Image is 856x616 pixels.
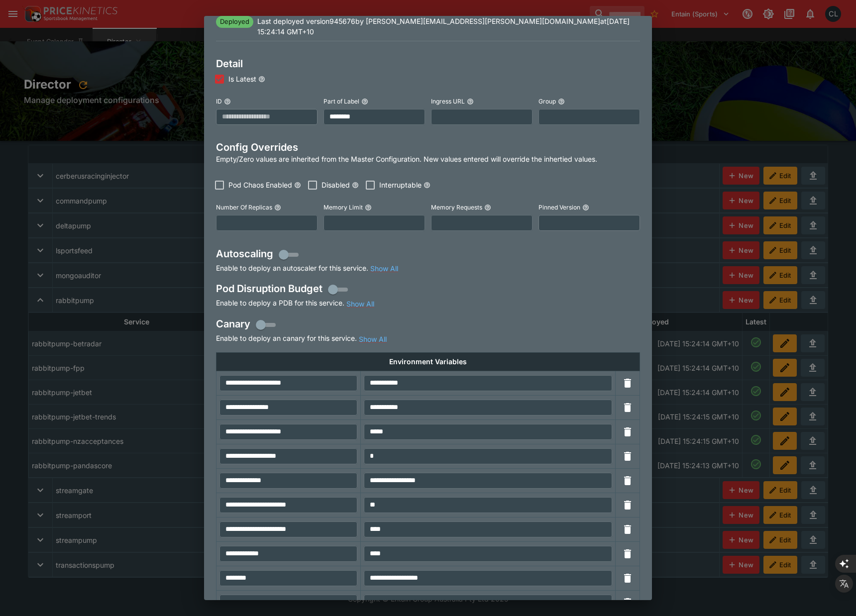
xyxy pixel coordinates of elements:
[216,141,640,154] h4: Config Overrides
[484,204,491,211] button: Memory Requests
[216,263,398,274] p: Enable to deploy an autoscaler for this service.
[216,317,387,333] h4: Canary
[216,298,374,309] p: Enable to deploy a PDB for this service.
[216,282,374,298] h4: Pod Disruption Budget
[228,75,256,83] p: Is Latest
[346,299,374,309] button: Show All
[431,203,482,211] p: Memory Requests
[558,98,565,105] button: Group
[216,17,253,27] span: Deployed
[361,98,368,105] button: Part of Label
[582,204,589,211] button: Pinned Version
[258,76,265,83] button: Is Latest
[224,98,231,105] button: ID
[359,334,387,344] button: Show All
[352,182,359,189] button: Disabled
[424,182,430,189] button: Interruptable
[538,97,556,105] p: Group
[274,204,281,211] button: Number Of Replicas
[216,352,640,371] th: Environment Variables
[294,182,301,189] button: Pod Chaos Enabled
[431,97,465,105] p: Ingress URL
[216,247,398,263] h4: Autoscaling
[228,181,292,189] p: Pod Chaos Enabled
[216,333,387,344] p: Enable to deploy an canary for this service.
[370,263,398,274] button: Show All
[216,57,640,70] h4: Detail
[216,203,272,211] p: Number Of Replicas
[379,181,422,189] p: Interruptable
[467,98,474,105] button: Ingress URL
[257,16,640,37] p: Last deployed version 945676 by [PERSON_NAME][EMAIL_ADDRESS][PERSON_NAME][DOMAIN_NAME] at [DATE] ...
[323,97,359,105] p: Part of Label
[321,181,350,189] p: Disabled
[365,204,372,211] button: Memory Limit
[538,203,580,211] p: Pinned Version
[216,97,222,105] p: ID
[323,203,363,211] p: Memory Limit
[216,154,640,164] p: Empty/Zero values are inherited from the Master Configuration. New values entered will override t...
